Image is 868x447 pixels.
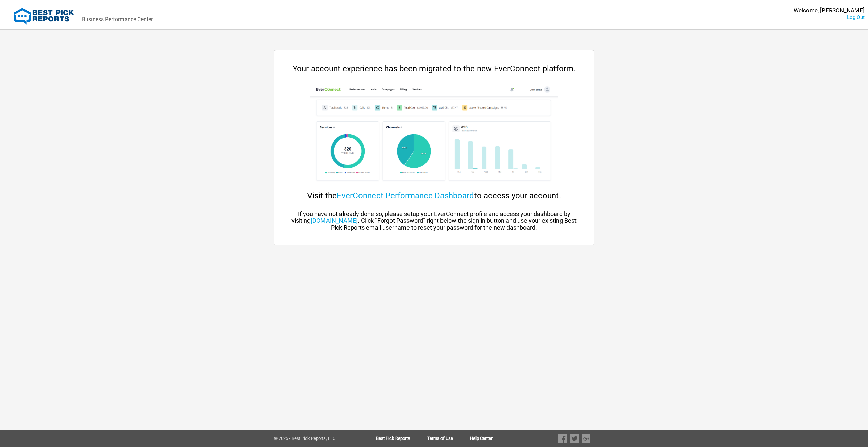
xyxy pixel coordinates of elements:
img: cp-dashboard.png [310,84,558,186]
div: Visit the to access your account. [288,191,580,200]
a: Log Out [847,14,865,20]
div: Welcome, [PERSON_NAME] [794,7,865,14]
div: Your account experience has been migrated to the new EverConnect platform. [288,64,580,73]
a: [DOMAIN_NAME] [311,217,358,224]
img: Best Pick Reports Logo [14,8,74,25]
a: Help Center [470,436,493,441]
div: © 2025 - Best Pick Reports, LLC [274,436,354,441]
a: Best Pick Reports [376,436,427,441]
div: If you have not already done so, please setup your EverConnect profile and access your dashboard ... [288,211,580,231]
a: Terms of Use [427,436,470,441]
a: EverConnect Performance Dashboard [337,191,474,200]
